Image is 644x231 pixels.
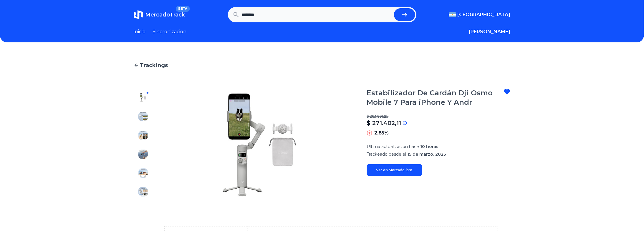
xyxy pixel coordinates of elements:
[138,168,148,178] img: Estabilizador De Cardán Dji Osmo Mobile 7 Para iPhone Y Andr
[458,11,511,18] span: [GEOGRAPHIC_DATA]
[138,149,148,159] img: Estabilizador De Cardán Dji Osmo Mobile 7 Para iPhone Y Andr
[134,28,146,35] a: Inicio
[140,61,168,69] span: Trackings
[134,61,511,69] a: Trackings
[138,187,148,197] img: Estabilizador De Cardán Dji Osmo Mobile 7 Para iPhone Y Andr
[367,114,511,119] p: $ 263.891,25
[145,11,185,18] span: MercadoTrack
[469,28,511,35] button: [PERSON_NAME]
[164,88,355,201] img: Estabilizador De Cardán Dji Osmo Mobile 7 Para iPhone Y Andr
[176,6,190,12] span: BETA
[138,112,148,121] img: Estabilizador De Cardán Dji Osmo Mobile 7 Para iPhone Y Andr
[449,11,511,18] button: [GEOGRAPHIC_DATA]
[449,12,456,17] img: Argentina
[367,144,419,149] span: Ultima actualizacion hace
[375,129,389,137] p: 2,85%
[367,152,406,157] span: Trackeado desde el
[138,93,148,102] img: Estabilizador De Cardán Dji Osmo Mobile 7 Para iPhone Y Andr
[408,152,446,157] span: 15 de marzo, 2025
[367,164,422,176] a: Ver en Mercadolibre
[134,10,185,19] a: MercadoTrackBETA
[367,88,504,107] h1: Estabilizador De Cardán Dji Osmo Mobile 7 Para iPhone Y Andr
[138,131,148,140] img: Estabilizador De Cardán Dji Osmo Mobile 7 Para iPhone Y Andr
[367,119,401,127] p: $ 271.402,11
[420,144,439,149] span: 10 horas
[134,10,143,19] img: MercadoTrack
[153,28,187,35] a: Sincronizacion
